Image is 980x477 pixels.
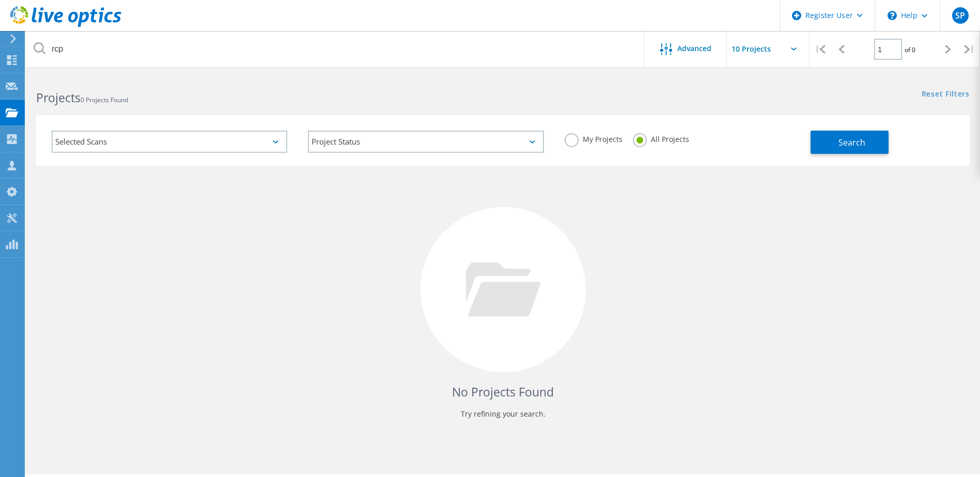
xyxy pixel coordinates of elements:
[633,133,689,143] label: All Projects
[810,31,831,68] div: |
[677,45,711,52] span: Advanced
[838,137,865,148] span: Search
[905,45,915,54] span: of 0
[565,133,623,143] label: My Projects
[922,90,970,99] a: Reset Filters
[46,384,959,401] h4: No Projects Found
[26,31,645,67] input: Search projects by name, owner, ID, company, etc
[308,131,543,153] div: Project Status
[811,131,889,154] button: Search
[10,22,121,29] a: Live Optics Dashboard
[888,11,897,20] svg: \n
[36,89,81,106] b: Projects
[52,131,287,153] div: Selected Scans
[955,11,965,20] span: SP
[959,31,980,68] div: |
[46,406,959,422] p: Try refining your search.
[81,96,128,104] span: 0 Projects Found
